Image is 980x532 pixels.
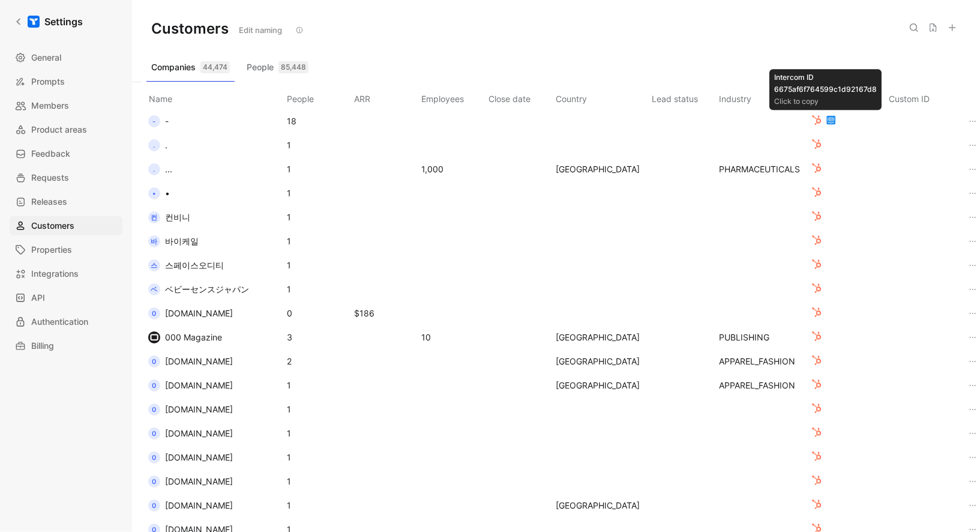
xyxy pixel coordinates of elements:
td: PUBLISHING [717,325,810,349]
td: 1,000 [419,157,486,181]
span: Properties [31,243,72,257]
button: 0[DOMAIN_NAME] [144,496,237,515]
th: Industry [717,82,810,111]
td: 1 [284,373,352,397]
div: 컨 [148,211,160,223]
span: - [165,116,169,126]
span: Members [31,98,69,113]
span: Billing [31,339,54,353]
td: 1 [284,422,352,446]
td: 1 [284,205,352,229]
div: 85,448 [278,61,308,73]
span: Name [144,94,177,104]
span: 스페이스오디티 [165,260,224,270]
span: 000 Magazine [165,332,222,342]
td: 1 [284,133,352,157]
button: 바바이케일 [144,232,203,251]
td: 1 [284,181,352,205]
button: 0[DOMAIN_NAME] [144,448,237,467]
a: General [10,48,122,67]
th: Lead status [649,82,717,111]
span: [DOMAIN_NAME] [165,452,233,462]
td: [GEOGRAPHIC_DATA] [553,494,649,518]
button: logo000 Magazine [144,328,226,347]
a: Integrations [10,264,122,283]
a: Product areas [10,120,122,139]
span: General [31,50,61,65]
th: Country [553,82,649,111]
span: Prompts [31,74,65,89]
h1: Customers [151,20,229,37]
button: 컨컨비니 [144,208,194,227]
button: 0[DOMAIN_NAME] [144,424,237,443]
span: ... [165,164,172,174]
button: .. [144,136,172,155]
button: 스스페이스오디티 [144,256,228,275]
span: • [165,188,170,198]
td: APPAREL_FASHION [717,373,810,397]
td: 3 [284,325,352,349]
td: [GEOGRAPHIC_DATA] [553,373,649,397]
span: [DOMAIN_NAME] [165,308,233,318]
td: 1 [284,253,352,277]
button: 0[DOMAIN_NAME] [144,304,237,323]
td: [GEOGRAPHIC_DATA] [553,157,649,181]
span: 컨비니 [165,212,190,222]
th: People [284,82,352,111]
div: - [148,115,160,127]
button: 0[DOMAIN_NAME] [144,352,237,371]
td: PHARMACEUTICALS [717,157,810,181]
button: 0[DOMAIN_NAME] [144,376,237,395]
span: [DOMAIN_NAME] [165,476,233,486]
span: [DOMAIN_NAME] [165,356,233,366]
button: -- [144,112,173,131]
td: APPAREL_FASHION [717,349,810,373]
a: Members [10,96,122,115]
td: 1 [284,494,352,518]
img: logo [148,331,160,343]
td: [GEOGRAPHIC_DATA] [553,349,649,373]
div: 0 [148,379,160,391]
span: [DOMAIN_NAME] [165,500,233,510]
a: Customers [10,216,122,235]
button: People [242,58,313,77]
a: API [10,288,122,307]
div: 0 [148,452,160,464]
div: 스 [148,259,160,271]
div: 0 [148,307,160,319]
span: Product areas [31,122,87,137]
span: ベビーセンスジャパン [165,284,249,294]
td: $186 [352,301,419,325]
td: 1 [284,229,352,253]
div: . [148,139,160,151]
td: 2 [284,349,352,373]
th: Custom ID [886,82,963,111]
span: 바이케일 [165,236,199,246]
div: 44,474 [200,61,230,73]
td: [GEOGRAPHIC_DATA] [553,325,649,349]
a: Properties [10,240,122,259]
td: 0 [284,301,352,325]
button: Edit naming [233,22,287,38]
th: Linked profiles [810,82,886,111]
span: Requests [31,171,69,185]
span: Releases [31,195,67,209]
th: ARR [352,82,419,111]
div: 0 [148,355,160,367]
div: • [148,187,160,199]
td: 1 [284,157,352,181]
span: [DOMAIN_NAME] [165,380,233,390]
div: 0 [148,500,160,512]
button: •• [144,184,174,203]
button: ベベビーセンスジャパン [144,280,253,299]
td: 1 [284,397,352,422]
span: Integrations [31,267,79,281]
button: Companies [146,58,235,77]
a: Billing [10,336,122,355]
button: .... [144,160,176,179]
td: 1 [284,446,352,470]
td: 18 [284,109,352,133]
div: . [148,163,160,175]
span: Feedback [31,147,70,161]
h1: Settings [44,14,83,29]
